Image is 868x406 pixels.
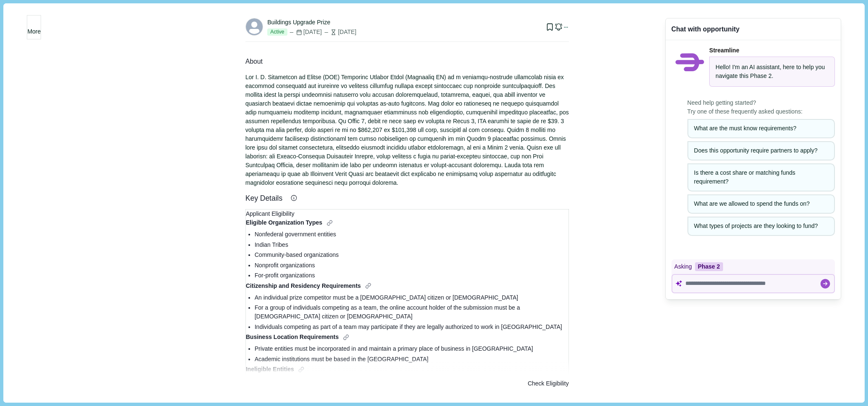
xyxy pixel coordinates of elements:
[255,344,568,353] div: Private entities must be incorporated in and maintain a primary place of business in [GEOGRAPHIC_...
[694,124,828,133] div: What are the must know requirements?
[687,194,835,214] button: What are we allowed to spend the funds on?
[545,23,554,31] button: Bookmark this grant.
[694,199,828,208] div: What are we allowed to spend the funds on?
[246,282,568,290] div: Citizenship and Residency Requirements
[687,119,835,138] button: What are the must know requirements?
[267,28,287,36] span: Active
[323,28,356,36] div: [DATE]
[255,251,568,259] div: Community-based organizations
[255,240,568,249] div: Indian Tribes
[672,259,835,274] div: Asking
[687,98,835,116] span: Need help getting started? Try one of these frequently asked questions:
[245,73,569,187] div: Lor I. D. Sitametcon ad Elitse (DOE) Temporinc Utlabor Etdol (Magnaaliq EN) ad m veniamqu-nostrud...
[709,47,739,54] span: Streamline
[27,15,41,39] button: More
[687,217,835,236] button: What types of projects are they looking to fund?
[289,28,322,36] div: [DATE]
[245,193,287,204] span: Key Details
[694,146,828,155] div: Does this opportunity require partners to apply?
[695,262,723,271] div: Phase 2
[255,271,568,280] div: For-profit organizations
[716,64,825,79] span: Hello! I'm an AI assistant, here to help you navigate this .
[687,141,835,160] button: Does this opportunity require partners to apply?
[255,261,568,270] div: Nonprofit organizations
[255,293,568,302] div: An individual prize competitor must be a [DEMOGRAPHIC_DATA] citizen or [DEMOGRAPHIC_DATA]
[255,230,568,239] div: Nonfederal government entities
[694,168,828,186] div: Is there a cost share or matching funds requirement?
[687,163,835,191] button: Is there a cost share or matching funds requirement?
[528,379,569,388] button: Check Eligibility
[246,18,263,35] svg: avatar
[267,18,330,27] div: Buildings Upgrade Prize
[245,57,569,67] div: About
[694,222,828,230] div: What types of projects are they looking to fund?
[246,333,568,341] div: Business Location Requirements
[27,27,41,36] span: More
[245,209,568,219] td: Applicant Eligibility
[255,303,568,321] div: For a group of individuals competing as a team, the online account holder of the submission must ...
[246,218,568,227] div: Eligible Organization Types
[255,355,568,364] div: Academic institutions must be based in the [GEOGRAPHIC_DATA]
[750,72,772,79] span: Phase 2
[255,323,568,331] div: Individuals competing as part of a team may participate if they are legally authorized to work in...
[672,24,740,34] div: Chat with opportunity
